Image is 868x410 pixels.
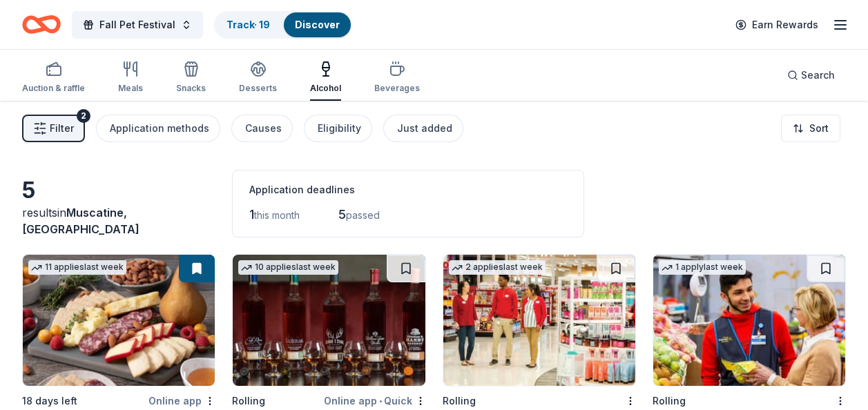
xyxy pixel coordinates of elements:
button: Beverages [374,55,420,101]
div: Alcohol [310,83,341,94]
img: Image for Target [443,255,635,386]
span: 5 [338,207,346,222]
button: Eligibility [304,115,372,142]
div: Application methods [110,120,209,137]
span: Search [801,67,835,84]
img: Image for Gourmet Gift Baskets [23,255,215,386]
button: Fall Pet Festival [72,11,203,39]
button: Filter2 [22,115,85,142]
div: Online app Quick [324,392,426,409]
button: Auction & raffle [22,55,85,101]
div: 2 applies last week [449,260,546,275]
span: 1 [249,207,254,222]
button: Causes [231,115,293,142]
button: Search [776,61,846,89]
button: Just added [383,115,463,142]
div: Online app [148,392,215,409]
div: Snacks [176,83,206,94]
a: Discover [295,19,340,30]
span: this month [254,209,300,221]
button: Meals [118,55,143,101]
span: Muscatine, [GEOGRAPHIC_DATA] [22,206,139,236]
span: in [22,206,139,236]
button: Alcohol [310,55,341,101]
span: Fall Pet Festival [99,17,175,33]
button: Track· 19Discover [214,11,352,39]
div: 11 applies last week [28,260,126,275]
div: 18 days left [22,393,77,409]
div: Eligibility [318,120,361,137]
a: Track· 19 [226,19,270,30]
span: Sort [809,120,829,137]
button: Snacks [176,55,206,101]
div: Causes [245,120,282,137]
div: Desserts [239,83,277,94]
span: passed [346,209,380,221]
div: Meals [118,83,143,94]
div: Beverages [374,83,420,94]
img: Image for Walmart [653,255,845,386]
div: Just added [397,120,452,137]
div: 1 apply last week [659,260,746,275]
div: Rolling [443,393,476,409]
div: Auction & raffle [22,83,85,94]
a: Home [22,8,61,41]
div: Application deadlines [249,182,567,198]
div: Rolling [653,393,686,409]
span: • [379,396,382,407]
div: results [22,204,215,237]
img: Image for Buffalo Trace Distillery [233,255,425,386]
div: 2 [77,109,90,123]
a: Earn Rewards [727,12,827,37]
button: Desserts [239,55,277,101]
div: Rolling [232,393,265,409]
div: 10 applies last week [238,260,338,275]
div: 5 [22,177,215,204]
span: Filter [50,120,74,137]
button: Sort [781,115,840,142]
button: Application methods [96,115,220,142]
